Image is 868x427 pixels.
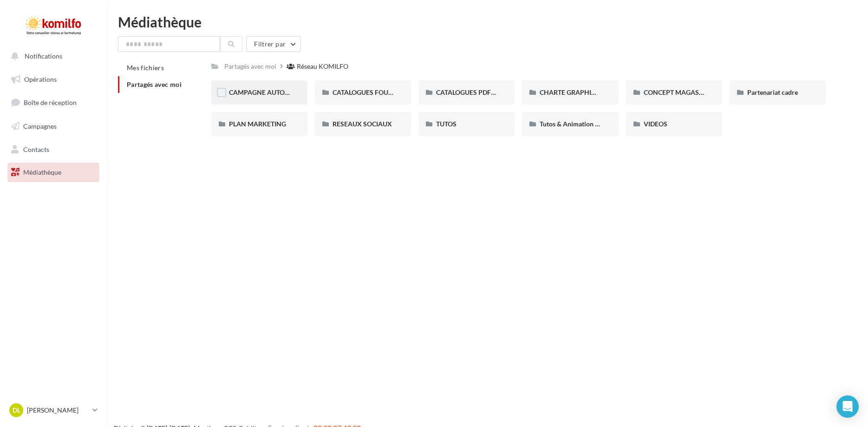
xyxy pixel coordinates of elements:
[6,117,101,136] a: Campagnes
[644,88,706,96] span: CONCEPT MAGASIN
[23,168,61,176] span: Médiathèque
[127,64,164,72] span: Mes fichiers
[23,122,57,130] span: Campagnes
[6,92,101,112] a: Boîte de réception
[23,145,49,153] span: Contacts
[24,99,77,106] span: Boîte de réception
[836,395,859,418] div: Open Intercom Messenger
[540,88,605,96] span: CHARTE GRAPHIQUE
[333,120,392,128] span: RESEAUX SOCIAUX
[747,88,798,96] span: Partenariat cadre
[13,406,20,415] span: DL
[27,406,89,415] p: [PERSON_NAME]
[6,140,101,159] a: Contacts
[436,88,507,96] span: CATALOGUES PDF 2025
[127,80,182,88] span: Partagés avec moi
[6,163,101,182] a: Médiathèque
[333,88,476,96] span: CATALOGUES FOURNISSEURS - PRODUITS 2025
[644,120,667,128] span: VIDEOS
[229,88,300,96] span: CAMPAGNE AUTOMNE
[436,120,457,128] span: TUTOS
[25,52,62,60] span: Notifications
[7,401,99,419] a: DL [PERSON_NAME]
[297,62,348,71] div: Réseau KOMILFO
[229,120,286,128] span: PLAN MARKETING
[246,36,301,52] button: Filtrer par
[24,75,57,83] span: Opérations
[118,15,857,29] div: Médiathèque
[6,70,101,89] a: Opérations
[540,120,614,128] span: Tutos & Animation réseau
[224,62,276,71] div: Partagés avec moi
[6,46,98,66] button: Notifications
